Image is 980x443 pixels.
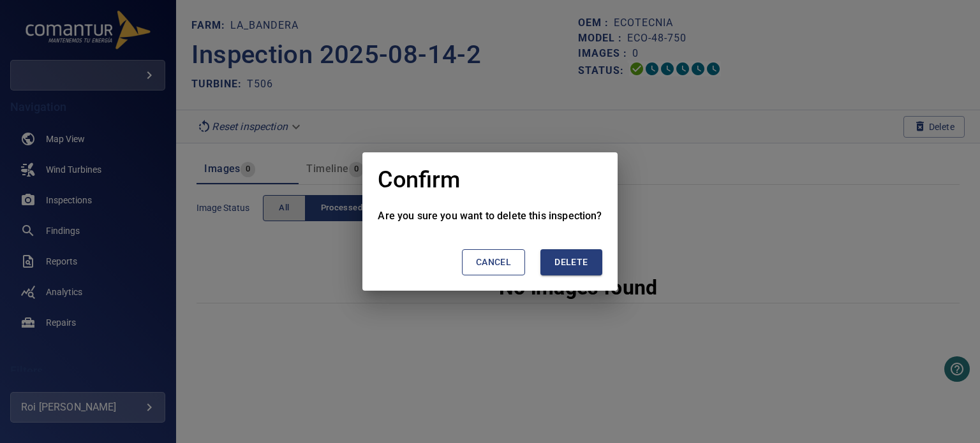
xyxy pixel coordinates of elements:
[462,249,525,275] button: Cancel
[554,254,588,270] span: Delete
[378,168,460,193] h1: Confirm
[378,208,602,224] p: Are you sure you want to delete this inspection?
[476,254,511,270] span: Cancel
[540,249,602,275] button: Delete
